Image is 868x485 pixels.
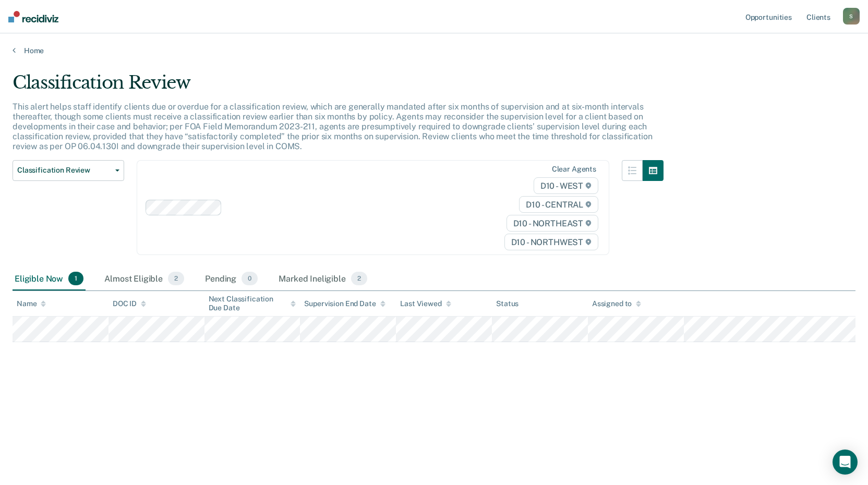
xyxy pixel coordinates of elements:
div: Assigned to [592,299,641,308]
span: 2 [351,272,367,285]
span: 1 [68,272,83,285]
div: Classification Review [13,72,664,102]
img: Recidiviz [8,11,58,22]
div: Eligible Now1 [13,268,86,290]
span: D10 - NORTHEAST [507,215,598,232]
div: Open Intercom Messenger [833,450,858,475]
span: 0 [242,272,258,285]
div: Marked Ineligible2 [276,268,369,290]
button: Classification Review [13,160,124,181]
span: Classification Review [17,166,111,175]
div: Pending0 [203,268,260,290]
button: S [843,8,860,25]
span: D10 - NORTHWEST [504,234,598,250]
div: Clear agents [552,165,596,174]
span: D10 - WEST [534,177,598,194]
div: Supervision End Date [304,299,385,308]
div: Status [496,299,519,308]
div: DOC ID [113,299,146,308]
div: Next Classification Due Date [209,295,296,312]
p: This alert helps staff identify clients due or overdue for a classification review, which are gen... [13,102,652,152]
span: 2 [168,272,184,285]
div: Almost Eligible2 [102,268,186,290]
div: Last Viewed [400,299,451,308]
a: Home [13,46,855,55]
span: D10 - CENTRAL [519,196,598,213]
div: Name [17,299,46,308]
